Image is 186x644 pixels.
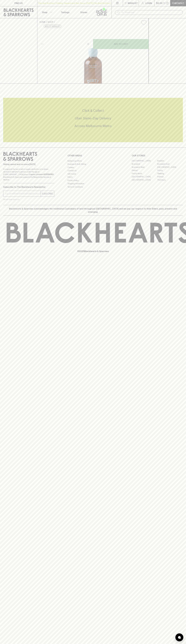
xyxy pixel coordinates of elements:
[178,636,181,639] img: bubble-icon
[5,207,181,213] p: Blackhearts & Sparrows acknowledges the traditional Custodians of land throughout [GEOGRAPHIC_DAT...
[157,166,183,169] a: [GEOGRAPHIC_DATA]
[114,42,128,46] p: ADD TO CART
[156,2,162,5] p: $0.00
[157,175,183,178] a: Prahran
[3,168,54,181] p: It is against the law to sell or supply alcohol to, or to obtain alcohol on behalf of a person un...
[74,6,93,18] a: Stores
[3,98,183,142] div: Call to action block
[68,182,119,185] a: Shipping Information
[68,179,119,182] a: Privacy Policy
[14,2,23,5] p: FIND US
[42,11,47,14] p: Shop
[48,21,53,23] a: SHOP
[132,169,157,172] a: Elwood
[132,162,157,166] a: Brunswick
[5,191,41,196] input: e.g. jane@blackheartsandsparrows.com.au
[93,39,149,49] button: ADD TO CART
[3,108,183,113] h5: Click & Collect
[157,172,183,175] a: Geelong
[61,11,69,14] p: Tastings
[157,162,183,166] a: Brunswick East
[42,192,53,195] p: SUBSCRIBE
[68,159,119,162] a: Bottle Drop FAQ's
[157,178,183,182] a: Thornbury
[37,6,56,18] button: Shop
[172,2,184,5] p: Checkout
[3,198,54,201] p: We will never spam you
[37,27,149,83] img: 18533.png
[121,10,181,15] input: Try "Pinot noir"
[128,2,138,5] p: Wishlist
[167,2,168,4] p: 0
[132,154,183,157] p: OUR STORES
[68,154,119,157] p: OTHER AREAS
[80,11,87,14] p: Stores
[68,185,119,188] a: Terms & Conditions
[132,172,157,175] a: Fitzroy North
[3,185,54,189] p: Subscribe to The Blackhearts Newsletter
[132,166,157,169] a: Brunswick West
[39,21,46,23] a: HOME
[68,169,119,172] a: Contact Us
[140,19,147,26] button: Add to wishlist
[3,116,183,120] h5: Uber Same-Day Delivery
[68,172,119,175] a: Gift Cards
[3,124,183,128] h5: Across Melbourne Metro
[132,175,157,178] a: [GEOGRAPHIC_DATA]
[157,169,183,172] a: Fitzroy
[29,173,54,175] strong: Liquor License #32064953
[132,178,157,182] a: [GEOGRAPHIC_DATA]
[3,163,54,166] p: Sibling owned and run since [DATE]
[132,159,157,162] a: [GEOGRAPHIC_DATA]
[68,166,119,169] a: Careers
[145,2,152,5] p: Login
[56,6,74,18] a: Tastings
[41,191,54,197] button: SUBSCRIBE
[68,176,119,179] a: FAQ's
[44,25,61,28] button: Add to wishlist
[68,163,119,166] a: Business & Bulk Gifting
[157,159,183,162] a: Braddon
